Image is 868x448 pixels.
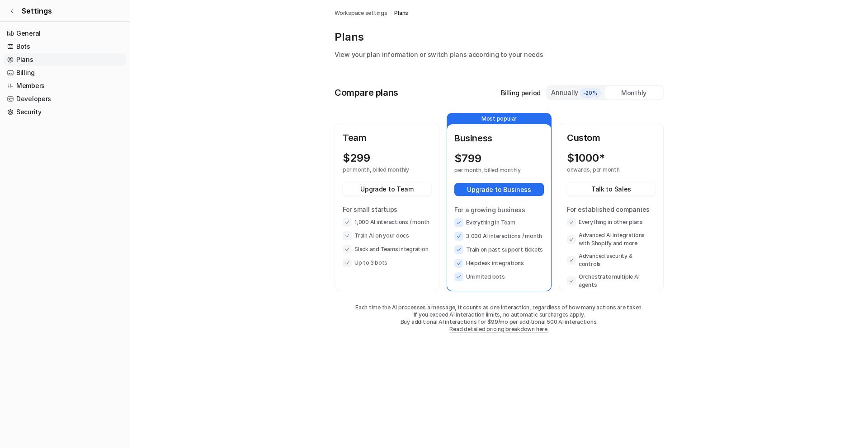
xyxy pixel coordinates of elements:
a: Plans [4,53,126,66]
p: $ 1000* [567,152,605,164]
p: per month, billed monthly [343,166,415,173]
button: Upgrade to Business [454,183,544,196]
p: For a growing business [454,205,544,215]
li: Advanced AI integrations with Shopify and more [567,231,656,247]
li: Orchestrate multiple AI agents [567,273,656,289]
a: Developers [4,93,126,105]
li: Everything in other plans [567,218,656,227]
li: 1,000 AI interactions / month [343,218,431,227]
p: Buy additional AI interactions for $99/mo per additional 500 AI interactions. [335,318,664,326]
li: 3,000 AI interactions / month [454,232,544,241]
p: If you exceed AI interaction limits, no automatic surcharges apply. [335,311,664,318]
li: Everything in Team [454,218,544,227]
a: Members [4,79,126,92]
p: Plans [335,30,664,44]
p: For established companies [567,205,656,214]
p: $ 299 [343,152,370,164]
p: $ 799 [454,152,481,165]
a: Billing [4,66,126,79]
a: General [4,27,126,40]
a: Security [4,106,126,118]
li: Train AI on your docs [343,231,431,240]
li: Helpdesk integrations [454,259,544,268]
div: Monthly [605,86,663,99]
p: Most popular [447,113,551,124]
a: Workspace settings [335,9,387,17]
div: Annually [551,88,601,98]
li: Up to 3 bots [343,258,431,267]
p: Team [343,131,431,145]
li: Advanced security & controls [567,252,656,268]
li: Slack and Teams integration [343,245,431,254]
p: Each time the AI processes a message, it counts as one interaction, regardless of how many action... [335,304,664,311]
a: Bots [4,40,126,53]
span: / [390,9,392,17]
li: Train on past support tickets [454,245,544,254]
span: Settings [22,5,52,16]
p: Business [454,131,544,145]
p: onwards, per month [567,166,639,173]
a: Plans [394,9,408,17]
p: Billing period [501,88,541,98]
p: View your plan information or switch plans according to your needs [335,50,664,59]
button: Upgrade to Team [343,182,431,196]
p: per month, billed monthly [454,167,528,174]
a: Read detailed pricing breakdown here. [449,326,548,332]
p: Compare plans [335,86,398,99]
p: For small startups [343,205,431,214]
p: Custom [567,131,656,145]
li: Unlimited bots [454,272,544,281]
span: -20% [580,89,601,98]
button: Talk to Sales [567,182,656,196]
